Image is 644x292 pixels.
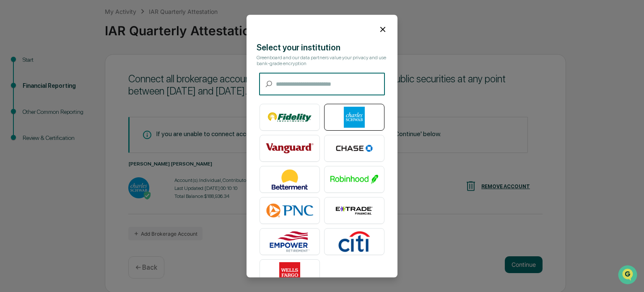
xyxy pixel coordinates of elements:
img: Empower Retirement [266,231,314,252]
p: How can we help? [8,18,153,31]
img: Vanguard [266,138,314,159]
img: E*TRADE [330,200,378,221]
img: Chase [330,138,378,159]
img: Citibank [330,231,378,252]
div: We're available if you need us! [29,73,106,79]
button: Start new chat [143,67,153,77]
iframe: Open customer support [617,264,640,287]
a: 🔎Data Lookup [5,118,56,134]
a: 🗄️Attestations [57,103,107,118]
span: Data Lookup [17,122,53,130]
div: 🗄️ [61,107,68,113]
div: Start new chat [29,64,138,73]
img: Charles Schwab [330,107,378,128]
span: Preclearance [17,106,54,114]
img: Fidelity Investments [266,107,314,128]
div: Greenboard and our data partners value your privacy and use bank-grade encryption [257,55,387,66]
span: Attestations [69,106,104,114]
img: 1746055101610-c473b297-6a78-478c-a979-82029cc54cd1 [8,64,23,79]
img: Wells Fargo [266,262,314,283]
img: Betterment [266,169,314,190]
div: Select your institution [257,42,387,53]
span: Pylon [83,142,101,149]
div: 🖐️ [8,107,15,113]
img: PNC [266,200,314,221]
a: 🖐️Preclearance [5,103,57,118]
a: Powered byPylon [59,142,101,149]
img: Robinhood [330,169,378,190]
div: 🔎 [8,123,15,129]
